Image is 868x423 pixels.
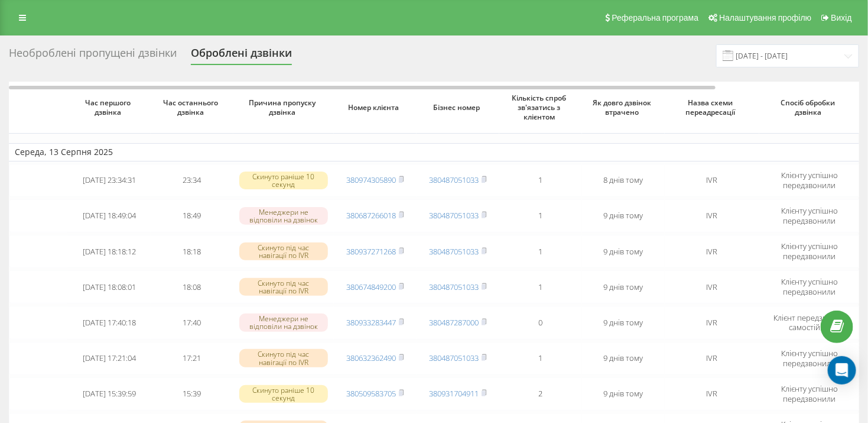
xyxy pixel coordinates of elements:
a: 380933283447 [346,317,396,328]
div: Скинуто під час навігації по IVR [239,243,328,260]
a: 380487051033 [429,175,479,185]
td: IVR [665,377,759,411]
td: [DATE] 15:39:59 [68,377,151,411]
td: Клієнту успішно передзвонили [759,199,860,233]
td: 2 [499,377,582,411]
span: Кількість спроб зв'язатись з клієнтом [509,93,573,121]
span: Номер клієнта [343,103,407,112]
a: 380487287000 [429,317,479,328]
td: 9 днів тому [582,377,665,411]
span: Назва схеми переадресації [675,98,749,117]
td: IVR [665,199,759,233]
td: 18:08 [151,270,233,303]
td: 0 [499,306,582,339]
a: 380674849200 [346,282,396,292]
a: 380487051033 [429,353,479,363]
td: [DATE] 18:18:12 [68,235,151,268]
td: IVR [665,306,759,339]
div: Скинуто під час навігації по IVR [239,278,328,296]
a: 380487051033 [429,246,479,257]
a: 380487051033 [429,282,479,292]
td: [DATE] 18:49:04 [68,199,151,233]
span: Час першого дзвінка [77,98,141,117]
td: 18:49 [151,199,233,233]
td: 1 [499,235,582,268]
a: 380487051033 [429,210,479,221]
td: [DATE] 23:34:31 [68,164,151,197]
span: Вихід [831,13,852,22]
a: 380931704911 [429,388,479,399]
td: IVR [665,342,759,375]
td: 23:34 [151,164,233,197]
td: [DATE] 18:08:01 [68,270,151,303]
td: Клієнту успішно передзвонили [759,164,860,197]
span: Налаштування профілю [719,13,811,22]
span: Спосіб обробки дзвінка [770,98,850,117]
a: 380974305890 [346,175,396,185]
td: Клієнту успішно передзвонили [759,270,860,303]
a: 380509583705 [346,388,396,399]
td: Клієнт передзвонив самостійно [759,306,860,339]
td: 9 днів тому [582,342,665,375]
td: Клієнту успішно передзвонили [759,377,860,411]
span: Час останнього дзвінка [160,98,224,117]
a: 380687266018 [346,210,396,221]
div: Менеджери не відповіли на дзвінок [239,314,328,331]
div: Необроблені пропущені дзвінки [9,47,177,65]
span: Причина пропуску дзвінка [244,98,324,117]
td: 9 днів тому [582,235,665,268]
td: 1 [499,342,582,375]
a: 380632362490 [346,353,396,363]
td: 9 днів тому [582,199,665,233]
td: 15:39 [151,377,233,411]
div: Открыть Интерком Мессенджер [828,356,856,385]
span: Як довго дзвінок втрачено [591,98,655,117]
div: Скинуто раніше 10 секунд [239,385,328,403]
td: IVR [665,164,759,197]
td: Клієнту успішно передзвонили [759,342,860,375]
span: Реферальна програма [612,13,699,22]
td: Клієнту успішно передзвонили [759,235,860,268]
td: 1 [499,270,582,303]
td: 17:40 [151,306,233,339]
td: 1 [499,199,582,233]
td: 9 днів тому [582,306,665,339]
td: 17:21 [151,342,233,375]
td: [DATE] 17:40:18 [68,306,151,339]
td: IVR [665,235,759,268]
td: 18:18 [151,235,233,268]
td: 1 [499,164,582,197]
td: [DATE] 17:21:04 [68,342,151,375]
td: 8 днів тому [582,164,665,197]
div: Оброблені дзвінки [191,47,292,65]
span: Бізнес номер [426,103,490,112]
div: Скинуто раніше 10 секунд [239,172,328,189]
div: Скинуто під час навігації по IVR [239,349,328,367]
a: 380937271268 [346,246,396,257]
td: 9 днів тому [582,270,665,303]
td: IVR [665,270,759,303]
div: Менеджери не відповіли на дзвінок [239,207,328,225]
